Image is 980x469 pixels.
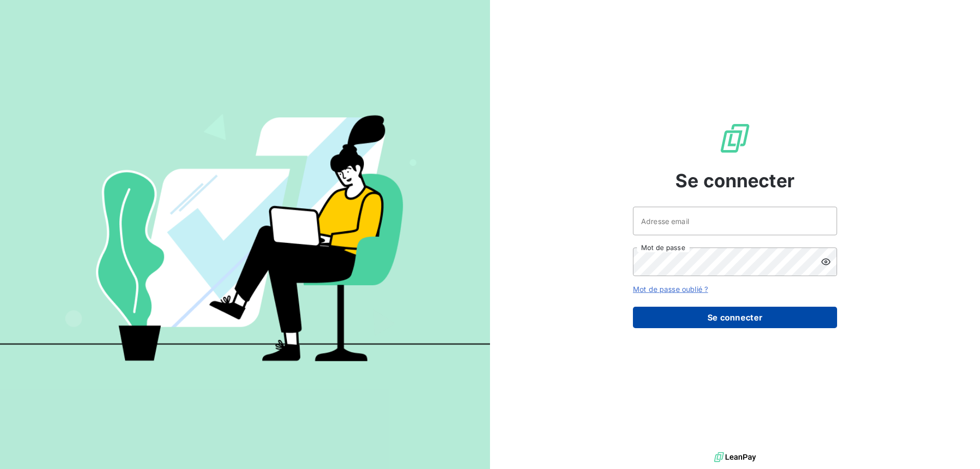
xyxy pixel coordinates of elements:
[633,285,708,293] a: Mot de passe oublié ?
[719,122,751,155] img: Logo LeanPay
[633,307,837,328] button: Se connecter
[675,167,795,194] span: Se connecter
[633,207,837,235] input: placeholder
[714,450,756,465] img: logo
